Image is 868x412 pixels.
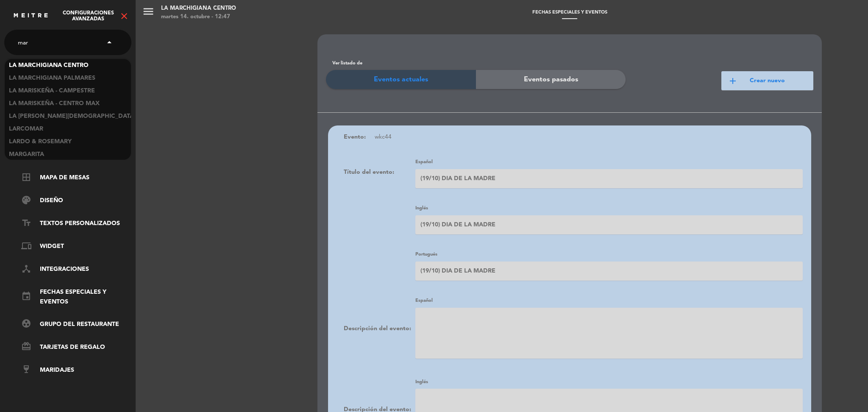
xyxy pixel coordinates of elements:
[21,196,131,206] a: Diseño
[21,264,31,274] i: device_hub
[21,318,31,328] i: group_work
[9,86,95,96] span: La Mariskeña - Campestre
[9,124,43,134] span: Larcomar
[21,195,31,205] i: palette
[21,172,31,182] i: border_all
[21,319,131,329] a: Grupo del restaurante
[21,365,131,375] a: Maridajes
[21,218,31,228] i: text_fields
[21,364,31,374] i: wine_bar
[57,10,119,22] span: Configuraciones avanzadas
[9,150,44,159] span: Margarita
[21,219,131,229] a: Textos Personalizados
[21,287,131,307] a: eventFechas especiales y eventos
[21,291,31,301] i: event
[21,342,131,352] a: Tarjetas de regalo
[21,341,31,351] i: card_giftcard
[9,99,100,109] span: La Mariskeña - Centro Max
[119,11,129,21] i: close
[21,173,131,183] a: Mapa de mesas
[13,13,49,19] img: MEITRE
[9,73,95,83] span: La Marchigiana Palmares
[21,264,131,275] a: Integraciones
[9,137,72,147] span: Lardo & Rosemary
[9,111,136,121] span: La [PERSON_NAME][DEMOGRAPHIC_DATA]
[21,242,131,252] a: Widget
[21,241,31,251] i: phonelink
[9,61,89,70] span: La Marchigiana Centro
